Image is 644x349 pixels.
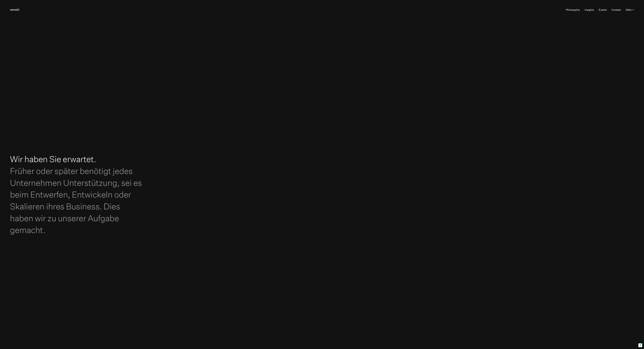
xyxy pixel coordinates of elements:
h1: Wir haben Sie erwartet. [10,153,145,236]
a: Kontakt [612,8,621,12]
a: Events [599,8,607,12]
button: Your consent preferences for tracking technologies [638,343,642,347]
span: Früher oder später benötigt jedes Unternehmen Unterstützung, sei es beim Entwerfen, Entwickeln od... [10,166,142,235]
a: Philosophie [566,8,580,12]
a: Insights [585,8,594,12]
button: Mehr + [626,8,634,12]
